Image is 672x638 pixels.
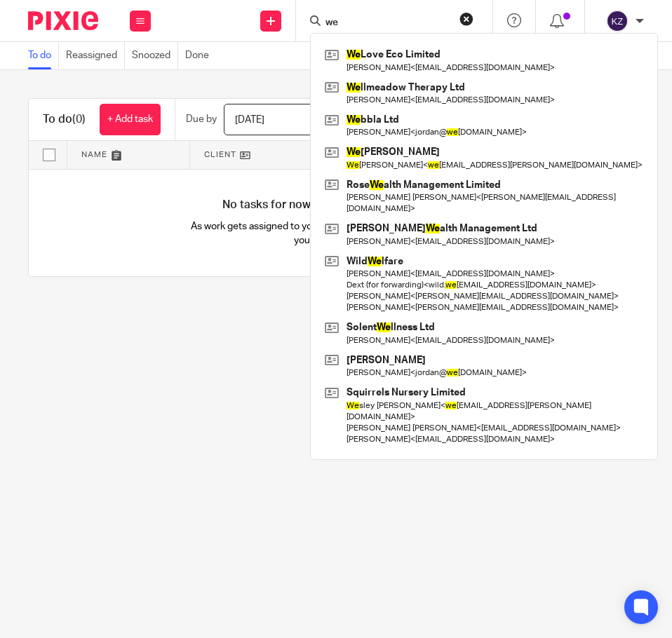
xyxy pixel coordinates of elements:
img: svg%3E [606,10,629,32]
span: [DATE] [235,115,264,125]
input: Search [324,17,450,29]
a: To do [28,42,59,69]
a: Snoozed [132,42,178,69]
h4: No tasks for now. Relax and enjoy your day! [29,198,643,212]
a: Reassigned [66,42,125,69]
img: Pixie [28,11,98,30]
p: As work gets assigned to you it'll appear here automatically, helping you stay organised. [182,219,490,248]
a: Done [185,42,216,69]
h1: To do [43,112,86,127]
p: Due by [186,112,217,126]
a: + Add task [100,104,161,135]
span: (0) [72,114,86,125]
button: Clear [459,12,473,26]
